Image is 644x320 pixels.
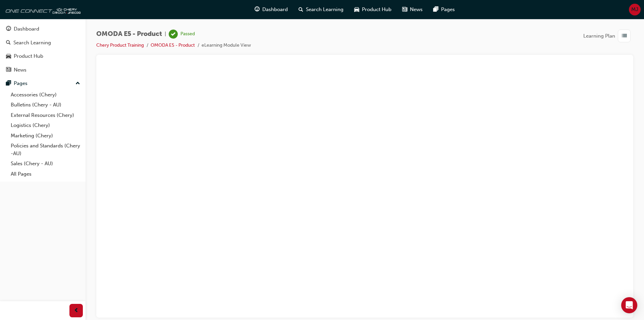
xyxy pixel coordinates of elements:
a: Accessories (Chery) [8,90,83,100]
span: up-icon [75,79,80,88]
div: Search Learning [13,39,51,47]
a: News [3,64,83,76]
span: learningRecordVerb_PASS-icon [169,30,178,39]
span: Pages [441,6,455,13]
a: guage-iconDashboard [249,3,293,16]
a: All Pages [8,169,83,179]
span: MJ [631,6,638,13]
a: Policies and Standards (Chery -AU) [8,141,83,158]
button: Pages [3,77,83,90]
span: pages-icon [433,5,438,14]
span: guage-icon [6,26,11,32]
img: oneconnect [3,3,80,16]
button: DashboardSearch LearningProduct HubNews [3,21,83,77]
span: list-icon [622,32,627,40]
a: Sales (Chery - AU) [8,158,83,169]
a: search-iconSearch Learning [293,3,349,16]
a: External Resources (Chery) [8,110,83,121]
div: Product Hub [14,52,43,60]
span: car-icon [354,5,359,14]
a: Dashboard [3,23,83,35]
span: Product Hub [362,6,391,13]
a: news-iconNews [397,3,428,16]
div: News [14,66,26,74]
span: | [165,30,166,38]
span: news-icon [402,5,407,14]
a: Marketing (Chery) [8,131,83,141]
a: Logistics (Chery) [8,120,83,131]
a: Chery Product Training [96,42,144,48]
span: Learning Plan [583,32,615,40]
span: guage-icon [255,5,260,14]
span: search-icon [299,5,303,14]
div: Open Intercom Messenger [621,297,637,313]
span: car-icon [6,53,11,59]
a: pages-iconPages [428,3,460,16]
button: MJ [629,4,641,15]
div: Passed [180,31,195,37]
span: OMODA E5 - Product [96,30,162,38]
a: Search Learning [3,37,83,49]
span: pages-icon [6,81,11,87]
button: Learning Plan [583,30,633,42]
a: Product Hub [3,50,83,62]
a: OMODA E5 - Product [151,42,195,48]
span: prev-icon [74,307,79,315]
div: Dashboard [14,25,39,33]
a: Bulletins (Chery - AU) [8,100,83,110]
a: car-iconProduct Hub [349,3,397,16]
span: Dashboard [262,6,288,13]
span: search-icon [6,40,11,46]
span: news-icon [6,67,11,73]
span: Search Learning [306,6,343,13]
span: News [410,6,423,13]
li: eLearning Module View [202,42,251,49]
div: Pages [14,80,28,87]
